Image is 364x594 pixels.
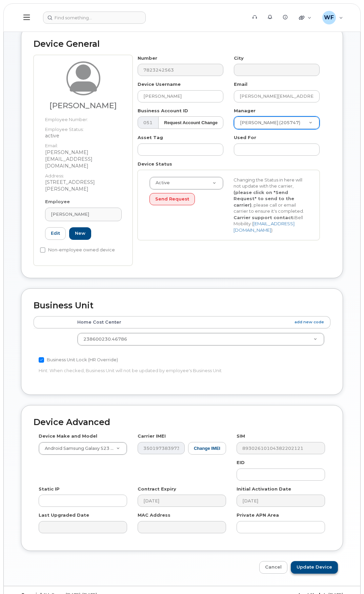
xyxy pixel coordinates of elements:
[69,227,91,240] a: New
[40,246,115,254] label: Non-employee owned device
[138,55,157,61] label: Number
[188,442,226,455] button: Change IMEI
[237,512,279,518] label: Private APN Area
[234,221,295,233] a: [EMAIL_ADDRESS][DOMAIN_NAME]
[234,81,247,88] label: Email
[45,139,122,149] dt: Email:
[234,117,319,129] a: [PERSON_NAME] (205747)
[324,14,334,22] span: WF
[45,101,122,110] h3: [PERSON_NAME]
[39,442,127,455] a: Android Samsung Galaxy S23 FE
[39,356,118,364] label: Business Unit Lock (HR Override)
[45,198,70,205] label: Employee
[138,108,188,114] label: Business Account ID
[234,215,295,220] strong: Carrier support contact:
[151,180,170,186] span: Active
[138,134,163,141] label: Asset Tag
[45,113,122,123] dt: Employee Number:
[34,418,330,427] h2: Device Advanced
[234,190,294,208] strong: (please click on "Send Request" to send to the carrier)
[291,561,338,574] input: Update Device
[39,433,97,439] label: Device Make and Model
[138,486,176,492] label: Contract Expiry
[164,120,218,125] strong: Request Account Change
[41,445,116,452] span: Android Samsung Galaxy S23 FE
[295,319,324,325] a: add new code
[149,193,195,206] button: Send Request
[138,81,181,88] label: Device Username
[39,367,226,374] p: Hint: When checked, Business Unit will not be updated by employee's Business Unit
[234,134,256,141] label: Used For
[45,227,66,240] a: Edit
[39,486,60,492] label: Static IP
[228,177,312,233] div: Changing the Status in here will not update with the carrier, , please call or email carrier to e...
[318,11,348,24] div: William Feaver
[51,211,89,217] span: [PERSON_NAME]
[45,132,122,139] dd: active
[259,561,287,574] a: Cancel
[40,247,45,253] input: Non-employee owned device
[138,512,170,518] label: MAC Address
[234,55,244,61] label: City
[34,39,330,49] h2: Device General
[71,316,330,328] th: Home Cost Center
[237,433,245,439] label: SIM
[45,208,122,221] a: [PERSON_NAME]
[83,337,127,342] span: 238600230.46786
[45,169,122,179] dt: Address:
[45,149,122,169] dd: [PERSON_NAME][EMAIL_ADDRESS][DOMAIN_NAME]
[236,120,300,126] span: [PERSON_NAME] (205747)
[150,177,223,189] a: Active
[138,161,172,167] label: Device Status
[39,357,44,363] input: Business Unit Lock (HR Override)
[34,301,330,310] h2: Business Unit
[39,512,89,518] label: Last Upgraded Date
[45,179,122,192] dd: [STREET_ADDRESS][PERSON_NAME]
[237,459,245,466] label: EID
[78,333,324,345] a: 238600230.46786
[45,123,122,133] dt: Employee Status:
[138,433,166,439] label: Carrier IMEI
[43,12,146,24] input: Find something...
[234,108,256,114] label: Manager
[294,11,316,24] div: Quicklinks
[158,116,223,129] button: Request Account Change
[237,486,291,492] label: Initial Activation Date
